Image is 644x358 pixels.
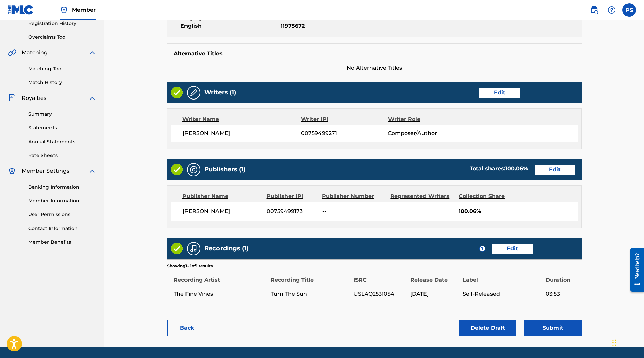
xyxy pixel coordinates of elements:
[171,243,183,254] img: Valid
[8,167,16,175] img: Member Settings
[28,239,96,246] a: Member Benefits
[28,65,96,72] a: Matching Tool
[322,192,385,200] div: Publisher Number
[388,115,467,123] div: Writer Role
[22,49,48,57] span: Matching
[8,94,16,102] img: Royalties
[28,34,96,41] a: Overclaims Tool
[390,192,453,200] div: Represented Writers
[190,89,198,97] img: Writers
[470,165,528,173] div: Total shares:
[167,263,213,269] p: Showing 1 - 1 of 1 results
[28,138,96,145] a: Annual Statements
[204,166,245,173] h5: Publishers (1)
[535,165,575,175] a: Edit
[271,269,350,284] div: Recording Title
[8,49,16,57] img: Matching
[183,207,262,215] span: [PERSON_NAME]
[480,246,485,251] span: ?
[505,165,528,172] span: 100.06 %
[267,192,317,200] div: Publisher IPI
[610,326,644,358] iframe: Chat Widget
[167,64,582,72] span: No Alternative Titles
[479,88,520,98] a: Edit
[463,290,542,298] span: Self-Released
[463,269,542,284] div: Label
[410,269,460,284] div: Release Date
[88,94,96,102] img: expand
[28,111,96,118] a: Summary
[28,197,96,204] a: Member Information
[182,115,301,123] div: Writer Name
[608,6,616,14] img: help
[190,245,198,253] img: Recordings
[28,79,96,86] a: Match History
[204,245,248,252] h5: Recordings (1)
[622,3,636,17] div: User Menu
[174,290,267,298] span: The Fine Vines
[171,87,183,98] img: Valid
[28,184,96,191] a: Banking Information
[625,243,644,297] iframe: Resource Center
[301,129,388,137] span: 00759499271
[174,269,267,284] div: Recording Artist
[322,207,385,215] span: --
[28,225,96,232] a: Contact Information
[410,290,460,298] span: [DATE]
[182,192,262,200] div: Publisher Name
[267,207,317,215] span: 00759499173
[88,49,96,57] img: expand
[353,269,407,284] div: ISRC
[22,167,69,175] span: Member Settings
[28,20,96,27] a: Registration History
[22,94,46,102] span: Royalties
[459,320,516,336] button: Delete Draft
[28,152,96,159] a: Rate Sheets
[388,129,467,137] span: Composer/Author
[60,6,68,14] img: Top Rightsholder
[546,269,578,284] div: Duration
[171,164,183,175] img: Valid
[459,192,518,200] div: Collection Share
[587,3,601,17] a: Public Search
[605,3,618,17] div: Help
[8,5,34,15] img: MLC Logo
[492,244,533,254] a: Edit
[183,129,301,137] span: [PERSON_NAME]
[281,22,379,30] span: 11975672
[190,166,198,174] img: Publishers
[28,211,96,218] a: User Permissions
[271,290,350,298] span: Turn The Sun
[301,115,388,123] div: Writer IPI
[459,207,578,215] span: 100.06%
[28,124,96,131] a: Statements
[204,89,236,96] h5: Writers (1)
[72,6,96,14] span: Member
[546,290,578,298] span: 03:53
[167,320,207,336] a: Back
[590,6,598,14] img: search
[88,167,96,175] img: expand
[612,332,616,353] div: Drag
[174,50,575,57] h5: Alternative Titles
[353,290,407,298] span: USL4Q2531054
[180,22,279,30] span: English
[524,320,582,336] button: Submit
